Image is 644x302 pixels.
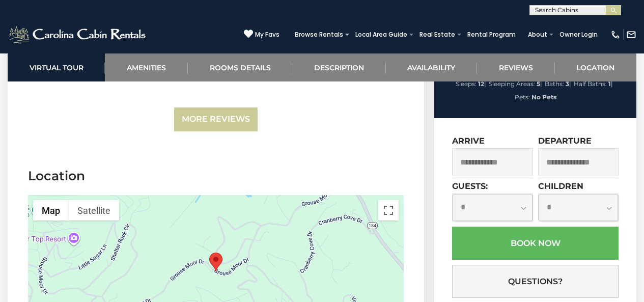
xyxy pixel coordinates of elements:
li: | [489,77,542,91]
a: Rental Program [462,28,521,42]
span: Half Baths: [574,80,607,88]
img: mail-regular-white.png [626,30,636,40]
label: Guests: [452,181,488,191]
li: | [545,77,571,91]
a: Virtual Tour [8,53,105,81]
label: Arrive [452,136,485,146]
button: Toggle fullscreen view [378,200,399,221]
button: Show satellite imagery [69,200,119,221]
a: More Reviews [174,107,258,131]
a: My Favs [244,29,279,40]
a: Browse Rentals [290,28,348,42]
span: Sleeping Areas: [489,80,535,88]
a: Rooms Details [188,53,292,81]
a: About [523,28,552,42]
a: Location [555,53,636,81]
strong: 1 [608,80,611,88]
label: Departure [538,136,592,146]
button: Questions? [452,265,619,298]
li: | [456,77,486,91]
img: White-1-2.png [8,24,149,45]
button: Show street map [33,200,69,221]
img: phone-regular-white.png [610,30,621,40]
button: Book Now [452,227,619,260]
a: Availability [386,53,477,81]
li: | [574,77,613,91]
a: Reviews [477,53,554,81]
h3: Location [28,167,404,185]
label: Children [538,181,583,191]
span: My Favs [255,30,279,39]
a: Owner Login [554,28,603,42]
a: Real Estate [414,28,460,42]
a: Amenities [105,53,187,81]
div: Grouse Moor Lodge [209,253,222,271]
strong: No Pets [531,93,556,101]
span: Baths: [545,80,564,88]
strong: 3 [566,80,569,88]
strong: 5 [537,80,540,88]
a: Local Area Guide [350,28,412,42]
strong: 12 [478,80,484,88]
a: Description [292,53,385,81]
span: Sleeps: [456,80,477,88]
span: Pets: [515,93,530,101]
